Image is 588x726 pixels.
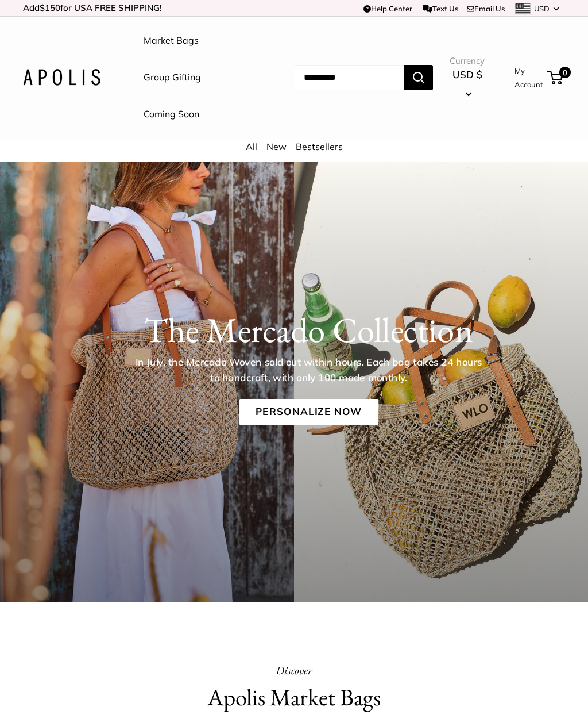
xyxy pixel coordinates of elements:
[548,71,563,84] a: 0
[144,106,199,123] a: Coming Soon
[450,53,485,69] span: Currency
[23,69,100,86] img: Apolis
[144,69,201,86] a: Group Gifting
[534,4,550,13] span: USD
[452,68,482,80] span: USD $
[559,67,571,78] span: 0
[514,64,543,92] a: My Account
[158,660,430,681] p: Discover
[423,4,458,13] a: Text Us
[158,681,430,715] h2: Apolis Market Bags
[239,399,378,425] a: Personalize Now
[363,4,412,13] a: Help Center
[296,141,343,152] a: Bestsellers
[450,66,485,102] button: USD $
[246,141,257,152] a: All
[404,65,433,90] button: Search
[266,141,287,152] a: New
[144,32,199,49] a: Market Bags
[295,65,404,90] input: Search...
[467,4,505,13] a: Email Us
[51,309,566,351] h1: The Mercado Collection
[131,355,486,385] p: In July, the Mercado Woven sold out within hours. Each bag takes 24 hours to handcraft, with only...
[40,2,60,13] span: $150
